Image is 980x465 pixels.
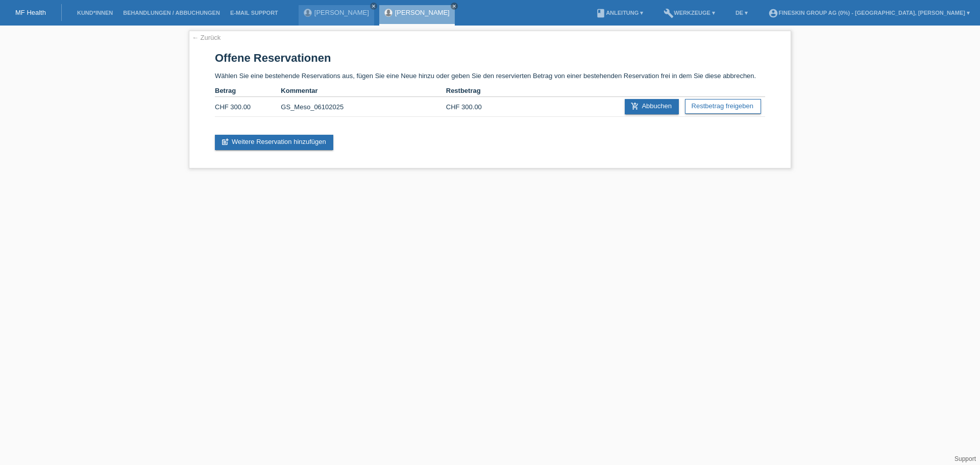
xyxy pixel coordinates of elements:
[15,9,46,16] a: MF Health
[664,8,674,18] i: build
[452,4,457,9] i: close
[215,135,333,150] a: post_addWeitere Reservation hinzufügen
[72,10,118,16] a: Kund*innen
[215,52,765,64] h1: Offene Reservationen
[730,10,753,16] a: DE ▾
[281,97,446,117] td: GS_Meso_06102025
[954,455,976,462] a: Support
[631,102,639,110] i: add_shopping_cart
[395,9,450,16] a: [PERSON_NAME]
[625,99,679,114] a: add_shopping_cartAbbuchen
[371,4,376,9] i: close
[658,10,720,16] a: buildWerkzeuge ▾
[685,99,761,114] a: Restbetrag freigeben
[192,34,220,41] a: ← Zurück
[370,3,377,10] a: close
[446,85,512,97] th: Restbetrag
[215,97,281,117] td: CHF 300.00
[281,85,446,97] th: Kommentar
[591,10,648,16] a: bookAnleitung ▾
[221,138,229,146] i: post_add
[768,8,778,18] i: account_circle
[118,10,225,16] a: Behandlungen / Abbuchungen
[225,10,283,16] a: E-Mail Support
[189,31,791,168] div: Wählen Sie eine bestehende Reservations aus, fügen Sie eine Neue hinzu oder geben Sie den reservi...
[215,85,281,97] th: Betrag
[314,9,369,16] a: [PERSON_NAME]
[446,97,512,117] td: CHF 300.00
[763,10,975,16] a: account_circleFineSkin Group AG (0%) - [GEOGRAPHIC_DATA], [PERSON_NAME] ▾
[596,8,606,18] i: book
[451,3,458,10] a: close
